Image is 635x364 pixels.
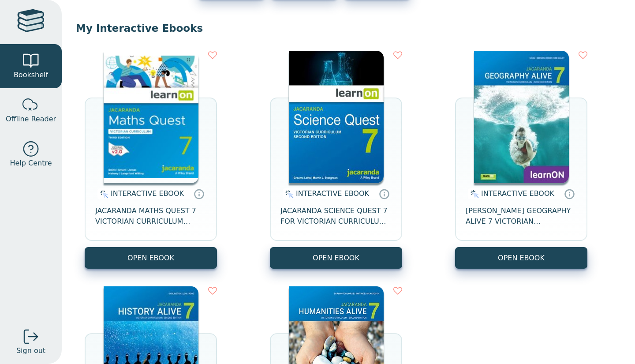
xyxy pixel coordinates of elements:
[564,188,575,199] a: Interactive eBooks are accessed online via the publisher’s portal. They contain interactive resou...
[16,345,45,356] span: Sign out
[6,114,56,124] span: Offline Reader
[289,51,384,183] img: 329c5ec2-5188-ea11-a992-0272d098c78b.jpg
[95,206,206,227] span: JACARANDA MATHS QUEST 7 VICTORIAN CURRICULUM LEARNON EBOOK 3E
[270,247,402,269] button: OPEN EBOOK
[296,189,369,198] span: INTERACTIVE EBOOK
[280,206,392,227] span: JACARANDA SCIENCE QUEST 7 FOR VICTORIAN CURRICULUM LEARNON 2E EBOOK
[466,206,577,227] span: [PERSON_NAME] GEOGRAPHY ALIVE 7 VICTORIAN CURRICULUM LEARNON EBOOK 2E
[283,189,294,199] img: interactive.svg
[85,247,217,269] button: OPEN EBOOK
[104,51,198,183] img: b87b3e28-4171-4aeb-a345-7fa4fe4e6e25.jpg
[111,189,184,198] span: INTERACTIVE EBOOK
[474,51,569,183] img: cc9fd0c4-7e91-e911-a97e-0272d098c78b.jpg
[76,22,621,35] p: My Interactive Ebooks
[468,189,479,199] img: interactive.svg
[481,189,554,198] span: INTERACTIVE EBOOK
[10,158,52,169] span: Help Centre
[379,188,389,199] a: Interactive eBooks are accessed online via the publisher’s portal. They contain interactive resou...
[14,70,48,80] span: Bookshelf
[455,247,587,269] button: OPEN EBOOK
[97,189,108,199] img: interactive.svg
[194,188,204,199] a: Interactive eBooks are accessed online via the publisher’s portal. They contain interactive resou...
